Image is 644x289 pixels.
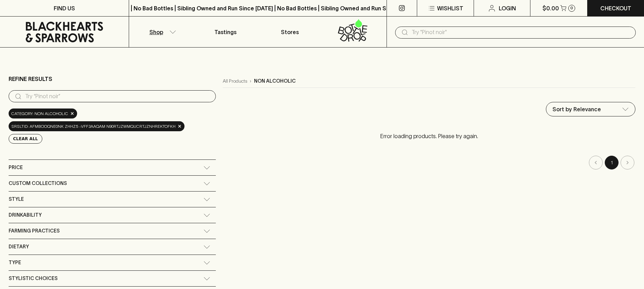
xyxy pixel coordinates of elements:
div: Custom Collections [9,176,216,191]
button: Shop [129,17,193,47]
a: Stores [258,17,322,47]
span: Type [9,258,21,267]
p: $0.00 [542,4,559,12]
input: Try “Pinot noir” [25,91,210,102]
a: All Products [223,78,247,85]
span: Custom Collections [9,179,67,188]
button: Clear All [9,134,42,144]
span: Style [9,195,24,204]
div: Drinkability [9,207,216,223]
p: Tastings [214,28,236,36]
p: Checkout [600,4,631,12]
p: non alcoholic [254,78,296,85]
span: Price [9,163,23,172]
p: Stores [281,28,299,36]
div: Style [9,192,216,207]
span: Dietary [9,242,29,251]
span: Drinkability [9,211,42,219]
p: Wishlist [437,4,463,12]
div: Type [9,255,216,270]
p: 0 [570,6,573,10]
div: Dietary [9,239,216,255]
p: Error loading products. Please try again. [223,125,635,147]
p: › [250,78,251,85]
a: Tastings [193,17,258,47]
button: page 1 [605,156,619,169]
span: Farming Practices [9,227,60,235]
div: Farming Practices [9,223,216,239]
span: × [70,110,74,117]
p: Login [499,4,516,12]
p: Refine Results [9,75,52,83]
span: Stylistic Choices [9,274,57,283]
p: FIND US [54,4,75,12]
span: × [178,123,182,130]
span: srsltid: AfmBOoqNe0NK Zhhz5 -Vff3AAqAm n90rTjzWmquCrtJznHrEkTofkH [11,123,176,130]
div: Sort by Relevance [546,102,635,116]
span: Category: non alcoholic [11,110,68,117]
div: Stylistic Choices [9,271,216,286]
p: Sort by Relevance [552,105,601,113]
nav: pagination navigation [223,156,635,169]
input: Try "Pinot noir" [412,27,630,38]
p: Shop [149,28,163,36]
div: Price [9,160,216,175]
